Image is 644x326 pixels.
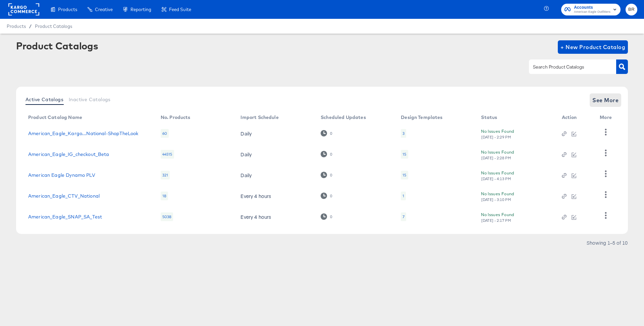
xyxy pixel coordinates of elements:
[321,213,332,220] div: 0
[161,115,191,120] div: No. Products
[402,214,405,219] div: 7
[161,212,173,221] div: 5038
[28,152,109,157] a: American_Eagle_IG_checkout_Beta
[35,24,72,29] a: Product Catalogs
[330,214,332,219] div: 0
[330,152,332,157] div: 0
[592,95,619,105] span: See More
[330,173,332,177] div: 0
[28,131,138,136] a: American_Eagle_Kargo...National-ShopTheLook
[235,144,315,165] td: Daily
[401,150,408,159] div: 15
[558,40,628,54] button: + New Product Catalog
[401,129,406,138] div: 3
[330,131,332,136] div: 0
[69,97,111,102] span: Inactive Catalogs
[556,112,595,123] th: Action
[16,40,98,51] div: Product Catalogs
[235,165,315,186] td: Daily
[161,129,169,138] div: 60
[402,172,406,178] div: 15
[28,193,100,199] a: American_Eagle_CTV_National
[402,131,405,136] div: 3
[25,97,63,102] span: Active Catalogs
[590,93,621,107] button: See More
[402,152,406,157] div: 15
[235,186,315,206] td: Every 4 hours
[7,24,26,29] span: Products
[532,63,603,71] input: Search Product Catalogs
[58,7,77,12] span: Products
[574,9,610,15] span: American Eagle Outfitters
[28,172,95,178] a: American Eagle Dynamo PLV
[161,171,170,179] div: 321
[161,192,168,200] div: 18
[401,212,406,221] div: 7
[594,112,620,123] th: More
[321,151,332,157] div: 0
[26,24,35,29] span: /
[574,4,610,11] span: Accounts
[560,42,625,52] span: + New Product Catalog
[401,115,442,120] div: Design Templates
[561,4,621,15] button: AccountsAmerican Eagle Outfitters
[161,150,174,159] div: 44515
[330,194,332,198] div: 0
[626,4,637,15] button: BR
[476,112,556,123] th: Status
[321,115,366,120] div: Scheduled Updates
[321,172,332,178] div: 0
[130,7,151,12] span: Reporting
[235,123,315,144] td: Daily
[240,115,278,120] div: Import Schedule
[95,7,113,12] span: Creative
[235,206,315,227] td: Every 4 hours
[401,171,408,179] div: 15
[586,240,628,245] div: Showing 1–5 of 10
[321,130,332,136] div: 0
[28,214,102,219] a: American_Eagle_SNAP_SA_Test
[402,193,404,199] div: 1
[401,192,406,200] div: 1
[169,7,191,12] span: Feed Suite
[28,115,82,120] div: Product Catalog Name
[321,193,332,199] div: 0
[628,6,635,13] span: BR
